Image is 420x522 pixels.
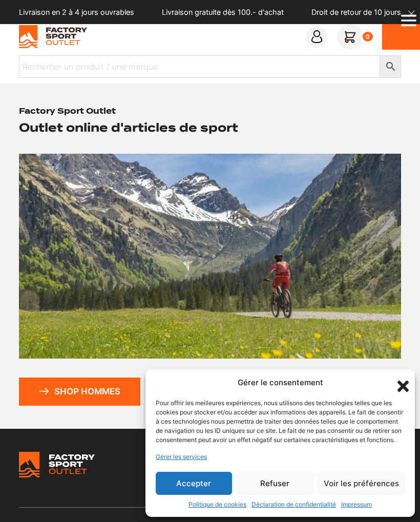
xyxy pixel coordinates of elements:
p: Droit de retour de 10 jours [311,7,401,18]
img: Bricks Woocommerce Starter [19,452,94,477]
h1: Factory Sport Outlet [19,107,116,116]
a: Impressum [341,500,372,509]
a: Politique de cookies [188,500,246,509]
button: Refuser [237,472,313,495]
h2: Outlet online d'articles de sport [19,121,238,135]
div: Pour offrir les meilleures expériences, nous utilisons des technologies telles que les cookies po... [156,399,404,445]
div: Fermer la boîte de dialogue [394,378,405,388]
a: Gérer les services [156,452,207,462]
button: Voir les préférences [318,472,405,495]
div: Gérer le consentement [238,377,323,389]
input: Recherher un produit / une marque [19,55,380,78]
div: Open Menu [401,10,416,34]
button: dismiss [403,5,420,23]
img: Factory Sport Outlet [19,25,87,48]
p: Livraison gratuite dès 100.- d'achat [162,7,284,18]
button: Accepter [156,472,232,495]
p: Livraison en 2 à 4 jours ouvrables [19,7,134,18]
a: Déclaration de confidentialité [251,500,336,509]
a: Shop hommes [19,378,140,406]
div: 0 [363,32,373,42]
